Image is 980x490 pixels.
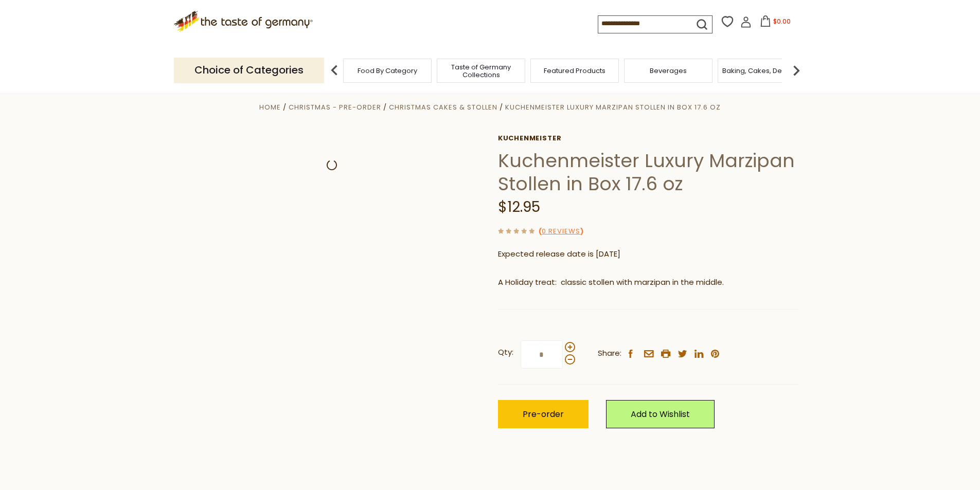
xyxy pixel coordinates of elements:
[539,226,583,236] span: ( )
[498,276,799,289] p: A Holiday treat: classic stollen with marzipan in the middle.
[259,102,281,112] a: Home
[440,63,522,79] a: Taste of Germany Collections
[498,297,799,310] p: From [PERSON_NAME], a family business to this day.
[754,15,797,31] button: $0.00
[521,340,563,369] input: Qty:
[523,408,564,420] span: Pre-order
[498,197,540,217] span: $12.95
[722,67,802,75] a: Baking, Cakes, Desserts
[498,149,799,195] h1: Kuchenmeister Luxury Marzipan Stollen in Box 17.6 oz
[498,248,799,261] p: Expected release date is [DATE]
[544,67,605,75] a: Featured Products
[773,17,791,26] span: $0.00
[606,400,715,428] a: Add to Wishlist
[498,134,799,142] a: Kuchenmeister
[289,102,381,112] a: Christmas - PRE-ORDER
[389,102,497,112] a: Christmas Cakes & Stollen
[358,67,417,75] a: Food By Category
[505,102,721,112] a: Kuchenmeister Luxury Marzipan Stollen in Box 17.6 oz
[498,346,513,359] strong: Qty:
[174,58,324,83] p: Choice of Categories
[650,67,687,75] a: Beverages
[598,347,621,360] span: Share:
[786,60,807,81] img: next arrow
[542,226,580,237] a: 0 Reviews
[324,60,345,81] img: previous arrow
[498,400,589,428] button: Pre-order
